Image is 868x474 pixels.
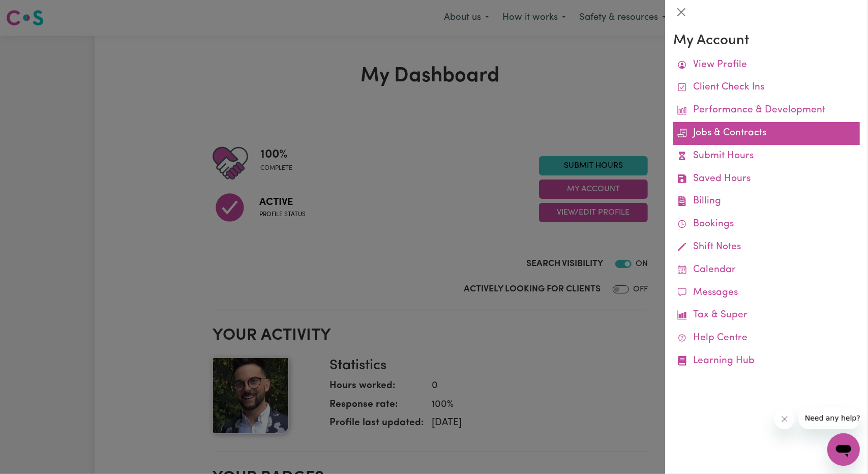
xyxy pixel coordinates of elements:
[673,327,860,350] a: Help Centre
[673,236,860,259] a: Shift Notes
[827,433,860,466] iframe: Button to launch messaging window
[673,190,860,213] a: Billing
[673,304,860,327] a: Tax & Super
[673,122,860,145] a: Jobs & Contracts
[673,350,860,373] a: Learning Hub
[673,99,860,122] a: Performance & Development
[673,33,860,50] h3: My Account
[799,407,860,429] iframe: Message from company
[673,4,690,20] button: Close
[774,409,795,429] iframe: Close message
[673,54,860,77] a: View Profile
[673,282,860,305] a: Messages
[6,7,62,15] span: Need any help?
[673,145,860,168] a: Submit Hours
[673,259,860,282] a: Calendar
[673,76,860,99] a: Client Check Ins
[673,168,860,191] a: Saved Hours
[673,213,860,236] a: Bookings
